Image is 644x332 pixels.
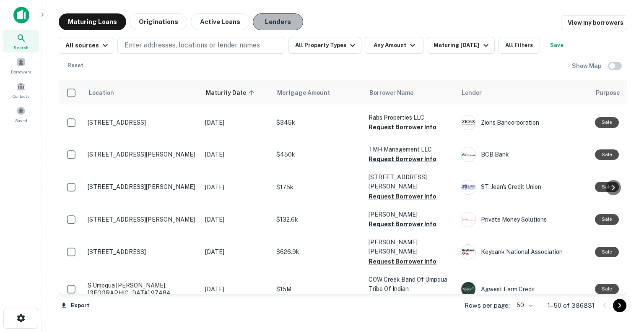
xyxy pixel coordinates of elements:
div: Zions Bancorporation [461,115,587,130]
span: Contacts [13,93,29,99]
button: All sources [59,37,114,54]
p: [STREET_ADDRESS][PERSON_NAME] [88,183,197,191]
p: [DATE] [205,150,268,159]
a: View my borrowers [561,15,627,30]
p: $450k [276,150,360,159]
span: Purpose [596,88,620,98]
span: Search [13,44,29,51]
button: Reset [62,57,89,74]
div: Agwest Farm Credit [461,282,587,297]
div: Sale [595,182,619,192]
div: Keybank National Association [461,244,587,259]
span: Lender [462,88,482,98]
img: picture [461,180,475,194]
button: Enter addresses, locations or lender names [117,37,285,54]
button: Request Borrower Info [369,122,436,132]
div: Sale [595,117,619,128]
div: Sale [595,284,619,294]
img: picture [461,245,475,259]
button: Request Borrower Info [369,256,436,267]
p: [DATE] [205,285,268,294]
div: 50 [513,299,534,311]
p: $626.9k [276,247,360,256]
div: ST. Jean's Credit Union [461,180,587,195]
a: Contacts [3,78,39,101]
p: $15M [276,285,360,294]
h6: Show Map [572,61,603,71]
span: Borrower Name [369,88,413,98]
p: 1–50 of 386831 [548,301,595,311]
span: Location [88,88,114,98]
p: [DATE] [205,215,268,224]
span: Mortgage Amount [277,88,341,98]
span: Maturity Date [206,88,257,98]
p: $175k [276,183,360,192]
button: Any Amount [365,37,423,54]
p: [PERSON_NAME] [PERSON_NAME] [369,238,452,256]
a: Search [3,30,39,52]
button: Request Borrower Info [369,219,436,229]
iframe: Chat Widget [602,265,644,305]
p: [STREET_ADDRESS][PERSON_NAME] [88,216,197,223]
p: TMH Management LLC [369,145,452,154]
th: Lender [457,81,591,105]
div: All sources [65,40,110,50]
img: picture [461,115,475,130]
button: Export [59,299,91,312]
button: Originations [130,13,187,30]
button: Maturing [DATE] [427,37,494,54]
button: Lenders [253,13,303,30]
p: $345k [276,118,360,127]
p: [STREET_ADDRESS] [88,248,197,256]
button: Save your search to get updates of matches that match your search criteria. [543,37,570,54]
p: [PERSON_NAME] [369,210,452,219]
span: Borrowers [11,68,31,75]
img: capitalize-icon.png [13,7,29,24]
p: Rabs Properties LLC [369,113,452,122]
p: [STREET_ADDRESS][PERSON_NAME] [369,173,452,191]
span: Saved [15,117,27,124]
img: picture [461,147,475,162]
p: [STREET_ADDRESS] [88,119,197,126]
p: COW Creek Band Of Umpqua Tribe Of Indian [369,275,452,293]
img: picture [461,212,475,227]
div: Private Money Solutions [461,212,587,227]
p: [STREET_ADDRESS][PERSON_NAME] [88,151,197,158]
p: Rows per page: [465,301,510,311]
button: Request Borrower Info [369,154,436,164]
th: Mortgage Amount [272,81,364,105]
a: Saved [3,103,39,125]
th: Maturity Date [201,81,272,105]
div: Sale [595,149,619,160]
div: BCB Bank [461,147,587,162]
p: [DATE] [205,247,268,256]
p: $132.6k [276,215,360,224]
button: All Filters [498,37,540,54]
p: S Umpqua [PERSON_NAME], [GEOGRAPHIC_DATA] 97484 [88,282,197,297]
button: Go to next page [613,299,626,312]
th: Location [83,81,201,105]
p: [DATE] [205,183,268,192]
button: All Property Types [288,37,361,54]
button: Request Borrower Info [369,293,436,303]
th: Borrower Name [364,81,457,105]
p: Enter addresses, locations or lender names [125,40,260,50]
div: Sale [595,214,619,225]
button: Active Loans [191,13,249,30]
div: Maturing [DATE] [434,40,491,50]
button: Maturing Loans [59,13,126,30]
a: Borrowers [3,54,39,77]
div: Sale [595,247,619,257]
button: Request Borrower Info [369,191,436,201]
p: [DATE] [205,118,268,127]
img: picture [461,282,475,296]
